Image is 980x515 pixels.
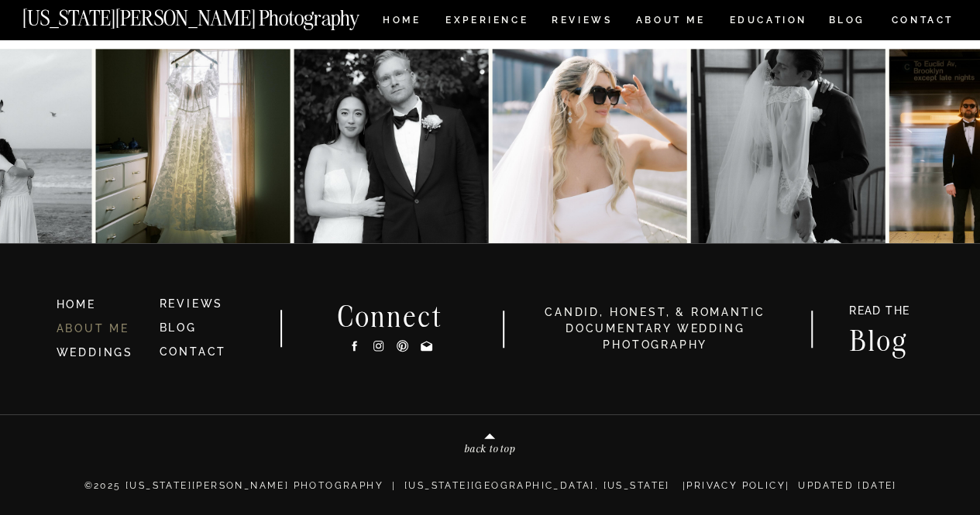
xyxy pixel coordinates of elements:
a: HOME [57,297,146,314]
a: HOME [380,15,424,29]
a: CONTACT [160,345,227,358]
a: BLOG [828,15,865,29]
img: Dina & Kelvin [492,49,686,243]
a: Privacy Policy [686,480,786,491]
a: WEDDINGS [57,346,133,359]
h3: candid, honest, & romantic Documentary Wedding photography [525,304,786,353]
a: ABOUT ME [635,15,706,29]
h2: Connect [318,303,463,328]
a: Blog [834,327,924,352]
a: REVIEWS [160,297,224,310]
a: Experience [445,15,527,29]
a: REVIEWS [552,15,610,29]
a: CONTACT [890,12,954,29]
a: EDUCATION [727,15,809,29]
img: Elaine and this dress 🤍🤍🤍 [95,49,290,243]
a: BLOG [160,321,197,334]
a: [US_STATE][PERSON_NAME] Photography [22,8,411,21]
a: ABOUT ME [57,322,129,335]
a: back to top [398,443,581,460]
img: Young and in love in NYC! Dana and Jordan 🤍 [294,49,488,243]
img: Anna & Felipe — embracing the moment, and the magic follows. [690,49,885,243]
a: READ THE [841,305,918,321]
p: ©2025 [US_STATE][PERSON_NAME] PHOTOGRAPHY | [US_STATE][GEOGRAPHIC_DATA], [US_STATE] | | Updated [... [26,479,956,510]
